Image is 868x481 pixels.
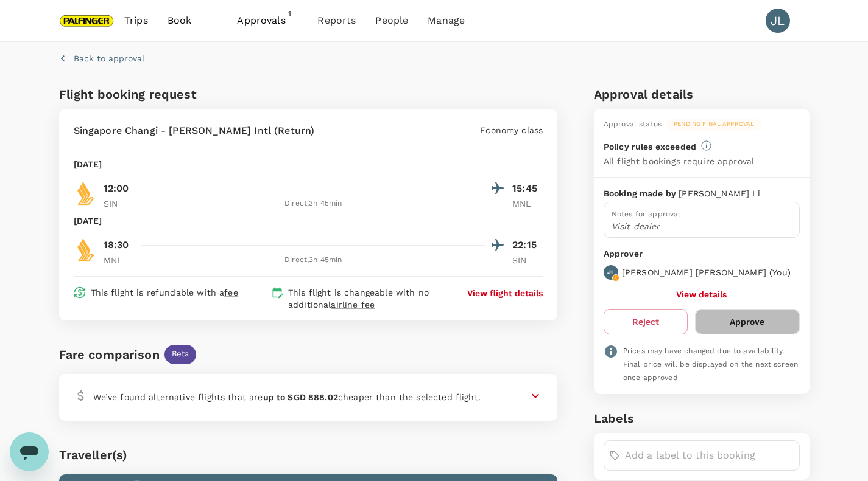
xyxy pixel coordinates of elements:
span: Trips [124,13,148,28]
button: Approve [695,309,799,334]
p: MNL [512,198,543,210]
span: Prices may have changed due to availability. Final price will be displayed on the next screen onc... [623,347,798,382]
p: 22:15 [512,238,543,252]
div: Fare comparison [59,345,160,364]
p: Visit dealer [612,220,792,232]
button: View flight details [467,287,543,299]
p: [PERSON_NAME] Li [679,187,760,199]
img: Palfinger Asia Pacific Pte Ltd [59,7,115,34]
span: Notes for approval [612,210,681,218]
p: 12:00 [104,181,129,196]
b: up to SGD 888.02 [263,392,338,402]
h6: Approval details [594,85,810,104]
p: JL [607,268,615,277]
p: [DATE] [74,158,102,170]
h6: Labels [594,409,810,428]
span: People [375,13,408,28]
p: SIN [104,198,134,210]
h6: Flight booking request [59,85,306,104]
p: Booking made by [604,187,679,199]
span: Pending final approval [666,120,761,128]
button: Reject [604,309,688,334]
div: Direct , 3h 45min [141,254,486,266]
img: SQ [74,181,98,206]
p: Approver [604,247,800,260]
button: Back to approval [59,52,144,64]
p: Economy class [480,124,543,136]
span: Reports [317,13,356,28]
button: View details [676,289,727,299]
span: fee [224,288,238,297]
p: MNL [104,254,134,266]
p: SIN [512,254,543,266]
p: 18:30 [104,238,129,252]
p: Policy rules exceeded [604,140,696,153]
p: All flight bookings require approval [604,155,754,167]
span: Book [168,13,192,28]
p: [PERSON_NAME] [PERSON_NAME] ( You ) [622,266,791,279]
img: SQ [74,238,98,262]
span: Approvals [237,13,298,28]
p: [DATE] [74,215,102,227]
div: Approval status [604,119,662,131]
p: We’ve found alternative flights that are cheaper than the selected flight. [93,391,481,403]
p: Back to approval [74,52,144,64]
p: This flight is refundable with a [91,286,238,299]
p: This flight is changeable with no additional [288,286,444,311]
p: Singapore Changi - [PERSON_NAME] Intl (Return) [74,123,315,138]
span: Beta [164,348,197,360]
div: Traveller(s) [59,445,558,465]
iframe: Button to launch messaging window [10,432,49,471]
input: Add a label to this booking [625,446,794,465]
div: Direct , 3h 45min [141,198,486,210]
div: JL [766,9,790,33]
span: 1 [283,7,295,19]
p: 15:45 [512,181,543,196]
span: Manage [428,13,465,28]
span: airline fee [331,300,375,310]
